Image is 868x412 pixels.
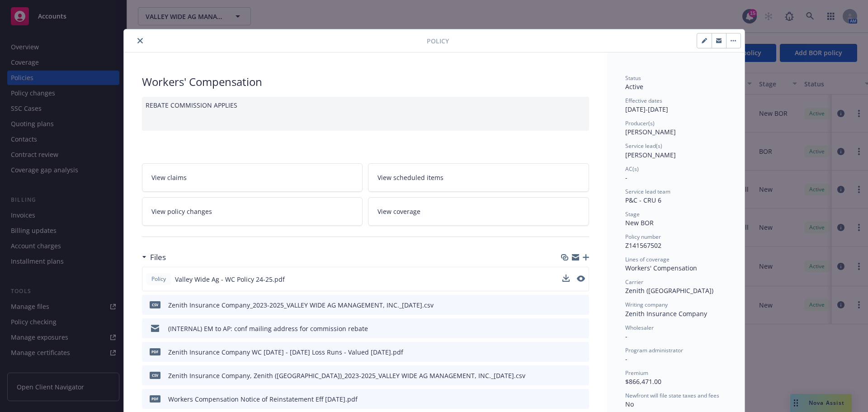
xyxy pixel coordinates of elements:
span: Newfront will file state taxes and fees [625,392,719,399]
span: AC(s) [625,165,639,173]
span: csv [150,372,160,379]
button: preview file [577,371,585,380]
div: (INTERNAL) EM to AP: conf mailing address for commission rebate [168,324,368,333]
span: Lines of coverage [625,256,670,263]
a: View coverage [368,197,589,226]
span: - [625,355,627,363]
span: Zenith Insurance Company [625,309,707,318]
span: Status [625,74,641,82]
a: View claims [142,163,363,192]
span: csv [150,301,160,308]
button: download file [562,275,570,284]
div: [DATE] - [DATE] [625,97,726,114]
span: [PERSON_NAME] [625,128,676,136]
button: preview file [577,347,585,357]
button: preview file [577,324,585,333]
span: Stage [625,210,640,218]
span: Program administrator [625,346,683,354]
span: Active [625,82,643,91]
button: download file [562,275,570,282]
div: Workers Compensation Notice of Reinstatement Eff [DATE].pdf [168,394,358,404]
span: Service lead team [625,188,670,195]
span: No [625,400,634,408]
button: download file [563,371,570,380]
span: - [625,332,627,341]
span: pdf [150,395,160,402]
div: Workers' Compensation [142,74,589,90]
button: close [135,35,146,46]
span: Premium [625,369,648,377]
div: Files [142,251,166,263]
span: Wholesaler [625,324,654,331]
span: Carrier [625,278,643,286]
div: REBATE COMMISSION APPLIES [142,97,589,131]
button: preview file [577,275,585,284]
span: Writing company [625,301,668,308]
div: Workers' Compensation [625,263,726,273]
span: Zenith ([GEOGRAPHIC_DATA]) [625,286,713,295]
span: Policy [150,275,168,283]
h3: Files [150,251,166,263]
span: Z141567502 [625,241,661,250]
button: preview file [577,300,585,310]
span: Valley Wide Ag - WC Policy 24-25.pdf [175,275,285,284]
div: Zenith Insurance Company_2023-2025_VALLEY WIDE AG MANAGEMENT, INC._[DATE].csv [168,300,434,310]
span: New BOR [625,218,654,227]
a: View scheduled items [368,163,589,192]
span: View policy changes [151,207,212,216]
span: Producer(s) [625,119,655,127]
span: Policy number [625,233,661,241]
a: View policy changes [142,197,363,226]
span: P&C - CRU 6 [625,196,661,204]
span: [PERSON_NAME] [625,151,676,159]
button: download file [563,324,570,333]
button: download file [563,394,570,404]
div: Zenith Insurance Company, Zenith ([GEOGRAPHIC_DATA])_2023-2025_VALLEY WIDE AG MANAGEMENT, INC._[D... [168,371,525,380]
span: Policy [427,36,449,46]
button: download file [563,300,570,310]
div: Zenith Insurance Company WC [DATE] - [DATE] Loss Runs - Valued [DATE].pdf [168,347,403,357]
span: View claims [151,173,187,182]
button: download file [563,347,570,357]
span: pdf [150,348,160,355]
button: preview file [577,275,585,282]
span: $866,471.00 [625,377,661,386]
span: Service lead(s) [625,142,662,150]
span: View coverage [377,207,420,216]
span: - [625,173,627,182]
span: View scheduled items [377,173,443,182]
button: preview file [577,394,585,404]
span: Effective dates [625,97,662,104]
